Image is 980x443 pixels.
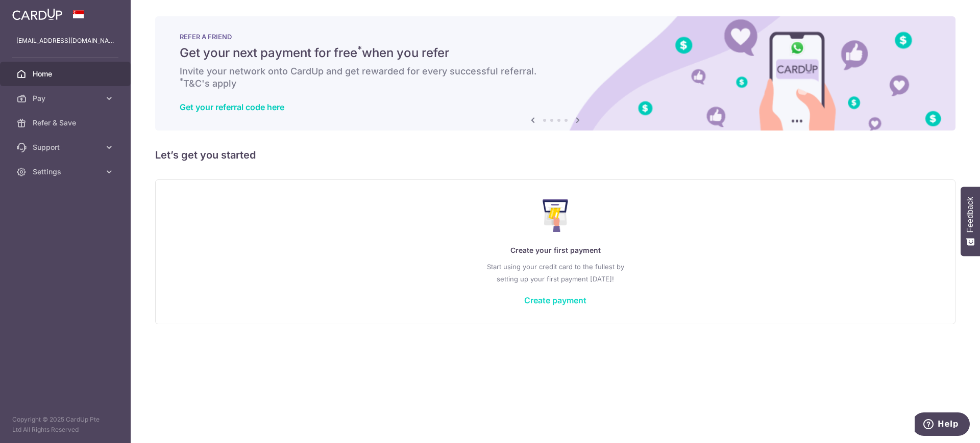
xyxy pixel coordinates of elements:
[33,118,100,128] span: Refer & Save
[180,45,931,61] h5: Get your next payment for free when you refer
[155,16,955,131] img: RAF banner
[966,197,975,232] span: Feedback
[180,33,931,41] p: REFER A FRIEND
[33,93,100,103] span: Pay
[33,69,100,79] span: Home
[915,412,970,438] iframe: Opens a widget where you can find more information
[176,260,935,285] p: Start using your credit card to the fullest by setting up your first payment [DATE]!
[961,187,980,256] button: Feedback - Show survey
[524,295,586,305] a: Create payment
[180,65,931,90] h6: Invite your network onto CardUp and get rewarded for every successful referral. T&C's apply
[12,8,62,20] img: CardUp
[33,167,100,177] span: Settings
[155,147,955,163] h5: Let’s get you started
[176,244,935,256] p: Create your first payment
[16,36,114,46] p: [EMAIL_ADDRESS][DOMAIN_NAME]
[180,102,284,112] a: Get your referral code here
[33,142,100,152] span: Support
[543,199,569,232] img: Make Payment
